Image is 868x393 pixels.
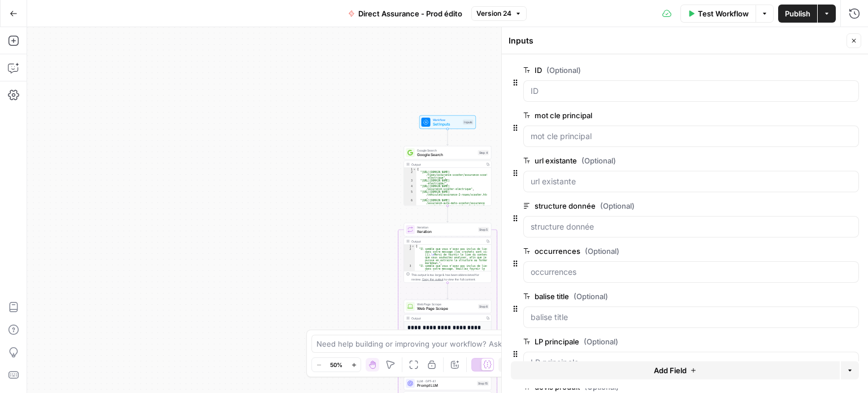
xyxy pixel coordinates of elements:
span: Publish [785,8,810,19]
div: IterationIterationStep 5Output[ "Il semble que vous n'avez pas inclus de lien dans votre message ... [404,223,492,283]
input: balise title [531,312,852,323]
button: Version 24 [471,6,527,21]
div: 3 [404,265,415,282]
button: Add Field [511,361,840,379]
span: Google Search [417,148,476,153]
label: balise title [523,291,795,302]
span: (Optional) [581,155,616,166]
span: Web Page Scrape [417,302,476,306]
div: Output [411,316,483,321]
label: occurrences [523,245,795,257]
span: Prompt LLM [417,383,475,388]
span: Iteration [417,229,476,235]
g: Edge from step_5 to step_6 [447,283,449,299]
span: LLM · GPT-4.1 [417,379,475,383]
label: mot cle principal [523,110,795,121]
div: This output is too large & has been abbreviated for review. to view the full content. [411,273,489,282]
div: 4 [404,185,416,191]
div: 5 [404,191,416,199]
div: Output [411,239,483,244]
div: WorkflowSet InputsInputs [404,115,492,129]
span: Direct Assurance - Prod édito [358,8,462,19]
span: Version 24 [476,8,511,19]
div: Inputs [463,120,474,125]
span: Add Field [654,365,687,376]
g: Edge from step_4 to step_5 [447,206,449,222]
label: ID [523,64,795,76]
div: 3 [404,179,416,185]
input: ID [531,85,852,97]
button: Test Workflow [680,5,756,23]
div: Google SearchGoogle SearchStep 4Output[ "[URL][DOMAIN_NAME] /types/assurance-scooter/assurance-sc... [404,146,492,206]
div: Output [411,162,483,167]
span: (Optional) [585,245,619,257]
span: (Optional) [546,64,581,76]
div: 2 [404,171,416,179]
div: Step 4 [478,150,489,156]
input: LP principale [531,357,852,368]
div: 1 [404,168,416,171]
input: occurrences [531,266,852,278]
button: Direct Assurance - Prod édito [341,5,469,23]
span: Web Page Scrape [417,306,476,312]
input: mot cle principal [531,131,852,142]
span: (Optional) [584,336,618,347]
span: Copy the output [422,278,444,281]
label: LP principale [523,336,795,347]
div: 2 [404,248,415,265]
input: structure donnée [531,221,852,232]
div: Step 6 [478,304,489,309]
button: Publish [778,5,817,23]
span: Google Search [417,152,476,158]
g: Edge from start to step_4 [447,129,449,145]
div: Step 15 [477,381,489,386]
label: structure donnée [523,200,795,211]
span: Test Workflow [698,8,749,19]
div: 1 [404,245,415,248]
span: Toggle code folding, rows 1 through 7 [411,245,415,248]
div: Step 5 [478,227,489,232]
span: 50% [330,360,342,369]
span: Iteration [417,225,476,230]
div: 6 [404,199,416,208]
div: Inputs [509,35,843,46]
label: url existante [523,155,795,166]
span: Workflow [433,118,461,122]
span: (Optional) [600,200,635,211]
input: url existante [531,176,852,187]
span: Set Inputs [433,122,461,127]
span: (Optional) [574,291,608,302]
span: Toggle code folding, rows 1 through 11 [413,168,416,171]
